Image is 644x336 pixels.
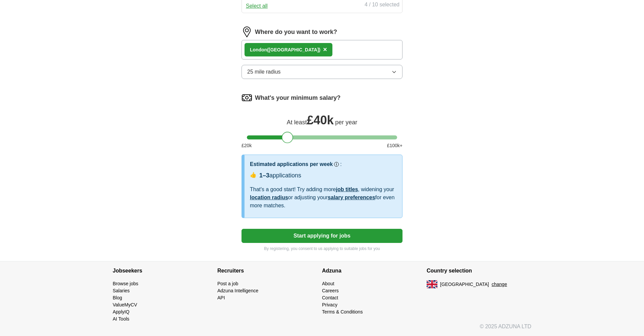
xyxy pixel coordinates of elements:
label: What's your minimum salary? [255,93,340,102]
h4: Country selection [427,261,531,280]
span: 25 mile radius [247,68,281,76]
div: © 2025 ADZUNA LTD [107,323,537,336]
h3: : [340,160,341,168]
span: 👍 [250,171,257,179]
button: change [492,281,507,288]
a: Privacy [322,302,337,307]
img: UK flag [427,280,437,288]
span: per year [335,119,357,126]
a: Adzuna Intelligence [217,288,258,293]
span: ([GEOGRAPHIC_DATA]) [267,47,320,52]
label: Where do you want to work? [255,28,337,37]
a: AI Tools [113,316,129,322]
a: Careers [322,288,339,293]
a: location radius [250,195,288,200]
img: salary.png [241,92,252,103]
strong: Lon [250,47,259,52]
a: salary preferences [328,195,375,200]
a: Salaries [113,288,130,293]
h3: Estimated applications per week [250,160,333,168]
span: [GEOGRAPHIC_DATA] [440,281,489,288]
p: By registering, you consent to us applying to suitable jobs for you [241,246,402,252]
a: Contact [322,295,338,300]
button: Start applying for jobs [241,229,402,243]
a: Browse jobs [113,281,138,286]
div: 4 / 10 selected [365,1,399,10]
span: £ 40k [307,113,334,127]
button: × [323,45,327,55]
a: Blog [113,295,122,300]
a: Terms & Conditions [322,309,363,314]
span: £ 20 k [241,142,252,149]
a: About [322,281,334,286]
span: × [323,46,327,53]
span: At least [287,119,307,126]
span: 1–3 [259,172,269,179]
a: job titles [336,186,358,192]
button: 25 mile radius [241,65,402,79]
button: Select all [246,2,268,10]
div: applications [259,171,301,180]
img: location.png [241,27,252,37]
a: ValueMyCV [113,302,137,307]
a: API [217,295,225,300]
div: don [250,46,320,53]
div: That's a good start! Try adding more , widening your or adjusting your for even more matches. [250,185,397,210]
a: Post a job [217,281,238,286]
a: ApplyIQ [113,309,129,314]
